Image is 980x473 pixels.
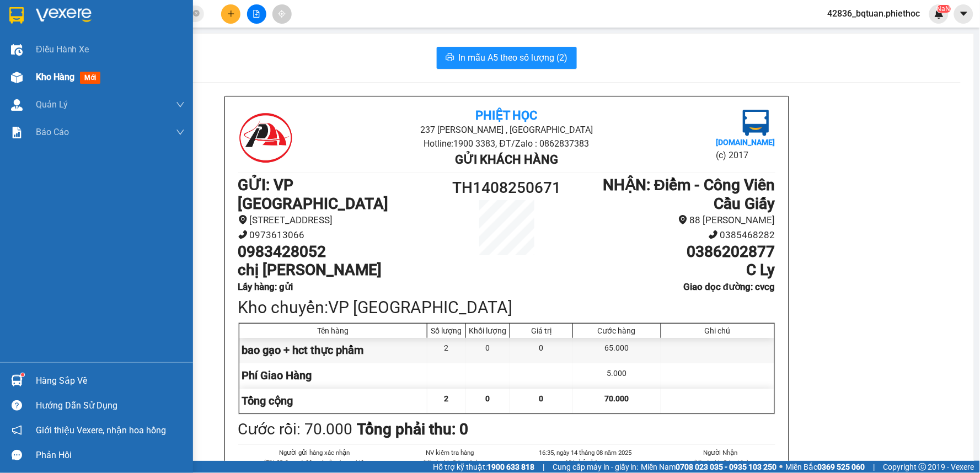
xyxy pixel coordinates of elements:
[103,41,461,55] li: Hotline: 1900 3383, ĐT/Zalo : 0862837383
[574,243,775,261] h1: 0386202877
[14,80,164,117] b: GỬI : VP [GEOGRAPHIC_DATA]
[80,72,100,84] span: mới
[573,338,661,363] div: 65.000
[36,423,166,437] span: Giới thiệu Vexere, nhận hoa hồng
[247,4,266,24] button: file-add
[36,42,89,56] span: Điều hành xe
[475,109,537,122] b: Phiệt Học
[716,138,775,147] b: [DOMAIN_NAME]
[818,463,865,471] strong: 0369 525 060
[176,128,185,137] span: down
[573,363,661,388] div: 5.000
[11,72,23,83] img: warehouse-icon
[12,425,22,436] span: notification
[786,461,865,473] span: Miền Bắc
[11,375,23,386] img: warehouse-icon
[919,463,927,471] span: copyright
[36,397,185,414] div: Hướng dẫn sử dụng
[193,10,200,17] span: close-circle
[510,338,573,363] div: 0
[14,14,69,69] img: logo.jpg
[36,125,69,139] span: Báo cáo
[437,47,577,69] button: printerIn mẫu A5 theo số lượng (2)
[238,215,248,224] span: environment
[678,215,688,224] span: environment
[36,447,185,464] div: Phản hồi
[576,326,657,335] div: Cước hàng
[641,461,777,473] span: Miền Nam
[395,448,505,458] li: NV kiểm tra hàng
[238,228,440,243] li: 0973613066
[543,461,544,473] span: |
[21,373,24,377] sup: 1
[664,326,772,335] div: Ghi chú
[466,338,510,363] div: 0
[716,148,775,162] li: (c) 2017
[574,261,775,279] h1: C Ly
[272,4,292,24] button: aim
[693,459,748,466] i: (Kí và ghi rõ họ tên)
[9,7,24,24] img: logo-vxr
[531,448,640,458] li: 16:35, ngày 14 tháng 08 năm 2025
[445,394,449,403] span: 2
[539,394,544,403] span: 0
[193,9,200,19] span: close-circle
[433,461,534,473] span: Hỗ trợ kỹ thuật:
[238,213,440,228] li: [STREET_ADDRESS]
[683,281,775,292] b: Giao dọc đường: cvcg
[446,53,454,63] span: printer
[278,10,286,18] span: aim
[487,463,534,471] strong: 1900 633 818
[934,9,944,19] img: icon-new-feature
[553,461,639,473] span: Cung cấp máy in - giấy in:
[959,9,969,19] span: caret-down
[260,448,369,458] li: Người gửi hàng xác nhận
[486,394,490,403] span: 0
[937,5,951,13] sup: NaN
[430,326,463,335] div: Số lượng
[743,110,769,136] img: logo.jpg
[238,281,293,292] b: Lấy hàng : gửi
[176,100,185,109] span: down
[455,153,558,166] b: Gửi khách hàng
[427,338,466,363] div: 2
[11,127,23,138] img: solution-icon
[36,98,68,111] span: Quản Lý
[604,394,629,403] span: 70.000
[238,110,293,165] img: logo.jpg
[469,326,507,335] div: Khối lượng
[238,230,248,239] span: phone
[422,459,478,466] i: (Kí và ghi rõ họ tên)
[221,4,240,24] button: plus
[328,123,686,137] li: 237 [PERSON_NAME] , [GEOGRAPHIC_DATA]
[513,326,570,335] div: Giá trị
[11,44,23,56] img: warehouse-icon
[531,458,640,467] li: NV nhận hàng
[603,176,775,213] b: NHẬN : Điểm - Công Viên Cầu Giấy
[238,176,389,213] b: GỬI : VP [GEOGRAPHIC_DATA]
[819,7,929,20] span: 42836_bqtuan.phiethoc
[676,463,777,471] strong: 0708 023 035 - 0935 103 250
[238,261,440,279] h1: chị [PERSON_NAME]
[242,394,293,407] span: Tổng cộng
[242,326,425,335] div: Tên hàng
[328,137,686,150] li: Hotline: 1900 3383, ĐT/Zalo : 0862837383
[12,400,22,411] span: question-circle
[11,99,23,111] img: warehouse-icon
[253,10,260,18] span: file-add
[574,228,775,243] li: 0385468282
[357,420,469,438] b: Tổng phải thu: 0
[440,176,574,200] h1: TH1408250671
[239,338,428,363] div: bao gạo + hct thực phẩm
[780,465,783,469] span: ⚪️
[36,72,74,82] span: Kho hàng
[239,363,428,388] div: Phí Giao Hàng
[874,461,875,473] span: |
[666,448,775,458] li: Người Nhận
[12,450,22,460] span: message
[103,27,461,41] li: 237 [PERSON_NAME] , [GEOGRAPHIC_DATA]
[36,373,185,389] div: Hàng sắp về
[238,294,775,320] div: Kho chuyển: VP [GEOGRAPHIC_DATA]
[574,213,775,228] li: 88 [PERSON_NAME]
[709,230,718,239] span: phone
